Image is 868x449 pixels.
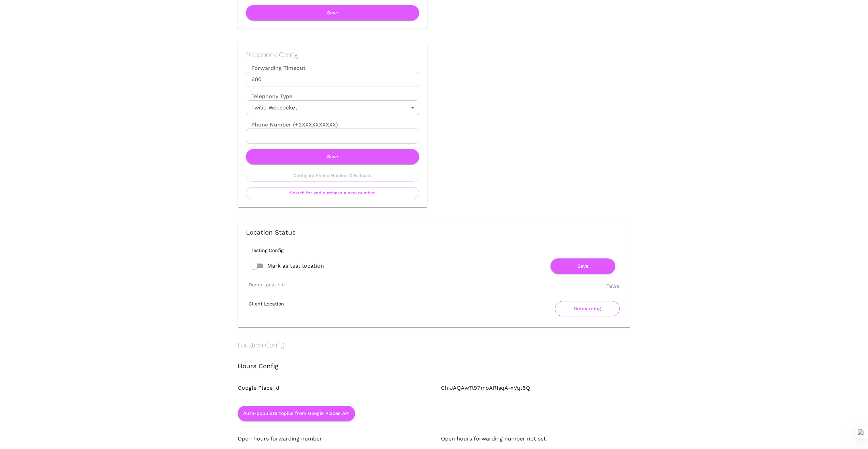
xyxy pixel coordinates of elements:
h6: Testing Config [251,248,628,253]
h6: Demo Location: [249,282,285,287]
h2: Telephony Config [246,50,419,59]
div: Open hours forwarding number not set [427,421,631,443]
button: Search for and purchase a new number [246,187,419,199]
h2: Location Config [238,341,631,349]
button: Save [246,149,419,164]
button: Onboarding [555,301,620,316]
label: Forwarding Timeout [246,64,419,72]
div: False [606,282,620,290]
h3: Hours Config [238,363,631,370]
span: Mark as test location [267,262,324,270]
button: Auto-populate topics from Google Places API [238,406,355,421]
div: Open hours forwarding number [224,421,427,443]
div: ChIJAQAwTl97moARIsqA-xVqt5Q [427,370,631,392]
button: Save [246,5,419,20]
label: Phone Number (+1XXXXXXXXXX) [246,121,419,129]
h3: Location Status [246,229,622,237]
div: Google Place Id [224,370,427,392]
div: Twilio Websocket [246,100,419,115]
button: Save [550,258,615,274]
label: Telephony Type [246,92,292,100]
h6: Client Location [249,301,284,306]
